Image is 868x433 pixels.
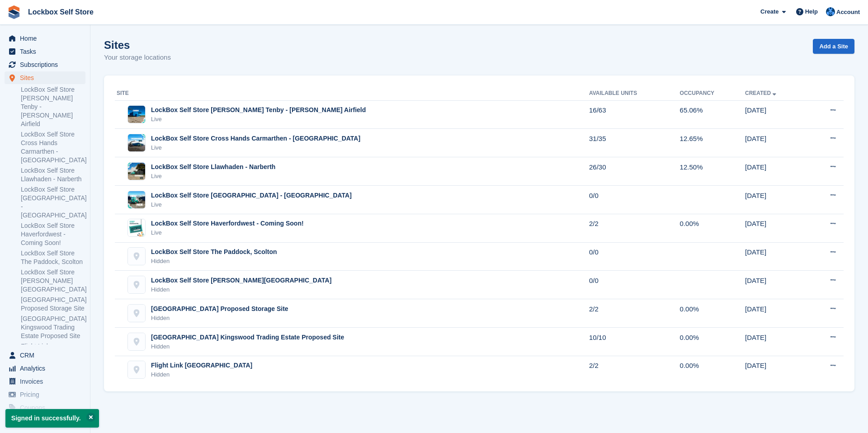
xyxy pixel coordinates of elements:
[151,162,275,172] div: LockBox Self Store Llawhaden - Narberth
[151,247,277,257] div: LockBox Self Store The Paddock, Scolton
[20,375,74,388] span: Invoices
[20,45,74,58] span: Tasks
[21,342,85,359] a: Flight Link [GEOGRAPHIC_DATA]
[151,314,288,323] div: Hidden
[151,115,366,124] div: Live
[20,362,74,375] span: Analytics
[745,328,807,356] td: [DATE]
[128,134,145,151] img: Image of LockBox Self Store Cross Hands Carmarthen - Parc Mawr site
[680,356,745,384] td: 0.00%
[5,32,85,45] a: menu
[589,328,680,356] td: 10/10
[589,186,680,214] td: 0/0
[826,7,835,16] img: Naomi Davies
[151,134,360,143] div: LockBox Self Store Cross Hands Carmarthen - [GEOGRAPHIC_DATA]
[21,296,85,313] a: [GEOGRAPHIC_DATA] Proposed Storage Site
[20,32,74,45] span: Home
[151,304,288,314] div: [GEOGRAPHIC_DATA] Proposed Storage Site
[151,219,304,228] div: LockBox Self Store Haverfordwest - Coming Soon!
[21,221,85,247] a: LockBox Self Store Haverfordwest - Coming Soon!
[104,39,171,51] h1: Sites
[745,186,807,214] td: [DATE]
[589,157,680,186] td: 26/30
[680,100,745,129] td: 65.06%
[21,315,85,340] a: [GEOGRAPHIC_DATA] Kingswood Trading Estate Proposed Site
[5,58,85,71] a: menu
[21,185,85,220] a: LockBox Self Store [GEOGRAPHIC_DATA] - [GEOGRAPHIC_DATA]
[7,5,21,19] img: stora-icon-8386f47178a22dfd0bd8f6a31ec36ba5ce8667c1dd55bd0f319d3a0aa187defe.svg
[151,361,252,370] div: Flight Link [GEOGRAPHIC_DATA]
[589,299,680,328] td: 2/2
[680,328,745,356] td: 0.00%
[5,388,85,401] a: menu
[24,5,97,19] a: Lockbox Self Store
[5,401,85,414] a: menu
[21,249,85,266] a: LockBox Self Store The Paddock, Scolton
[20,71,74,84] span: Sites
[5,349,85,362] a: menu
[128,163,145,180] img: Image of LockBox Self Store Llawhaden - Narberth site
[151,105,366,115] div: LockBox Self Store [PERSON_NAME] Tenby - [PERSON_NAME] Airfield
[589,100,680,129] td: 16/63
[813,39,854,54] a: Add a Site
[760,7,778,16] span: Create
[128,305,145,322] img: Pembroke Dock Proposed Storage Site site image placeholder
[21,130,85,165] a: LockBox Self Store Cross Hands Carmarthen - [GEOGRAPHIC_DATA]
[680,214,745,242] td: 0.00%
[680,129,745,157] td: 12.65%
[745,129,807,157] td: [DATE]
[20,388,74,401] span: Pricing
[20,401,74,414] span: Coupons
[745,356,807,384] td: [DATE]
[21,85,85,128] a: LockBox Self Store [PERSON_NAME] Tenby - [PERSON_NAME] Airfield
[589,271,680,299] td: 0/0
[5,71,85,84] a: menu
[5,409,99,428] p: Signed in successfully.
[151,342,344,351] div: Hidden
[151,200,352,209] div: Live
[745,242,807,271] td: [DATE]
[680,86,745,101] th: Occupancy
[151,191,352,200] div: LockBox Self Store [GEOGRAPHIC_DATA] - [GEOGRAPHIC_DATA]
[745,299,807,328] td: [DATE]
[589,356,680,384] td: 2/2
[5,375,85,388] a: menu
[745,214,807,242] td: [DATE]
[5,45,85,58] a: menu
[151,228,304,237] div: Live
[104,52,171,63] p: Your storage locations
[151,276,331,285] div: LockBox Self Store [PERSON_NAME][GEOGRAPHIC_DATA]
[805,7,818,16] span: Help
[589,242,680,271] td: 0/0
[20,349,74,362] span: CRM
[128,191,145,208] img: Image of LockBox Self Store East Cardiff - Ocean Park site
[21,166,85,184] a: LockBox Self Store Llawhaden - Narberth
[21,268,85,294] a: LockBox Self Store [PERSON_NAME][GEOGRAPHIC_DATA]
[151,143,360,152] div: Live
[128,361,145,378] img: Flight Link New Depot site image placeholder
[151,257,277,266] div: Hidden
[115,86,589,101] th: Site
[745,90,778,96] a: Created
[745,271,807,299] td: [DATE]
[128,219,145,236] img: Image of LockBox Self Store Haverfordwest - Coming Soon! site
[151,333,344,342] div: [GEOGRAPHIC_DATA] Kingswood Trading Estate Proposed Site
[128,333,145,350] img: Pembroke Dock Kingswood Trading Estate Proposed Site site image placeholder
[589,86,680,101] th: Available Units
[128,248,145,265] img: LockBox Self Store The Paddock, Scolton site image placeholder
[151,370,252,379] div: Hidden
[589,129,680,157] td: 31/35
[680,157,745,186] td: 12.50%
[151,285,331,294] div: Hidden
[745,100,807,129] td: [DATE]
[745,157,807,186] td: [DATE]
[5,362,85,375] a: menu
[151,172,275,181] div: Live
[680,299,745,328] td: 0.00%
[589,214,680,242] td: 2/2
[20,58,74,71] span: Subscriptions
[128,276,145,293] img: LockBox Self Store Waterston, Milford site image placeholder
[128,106,145,123] img: Image of LockBox Self Store Carew Tenby - Carew Airfield site
[836,8,860,17] span: Account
